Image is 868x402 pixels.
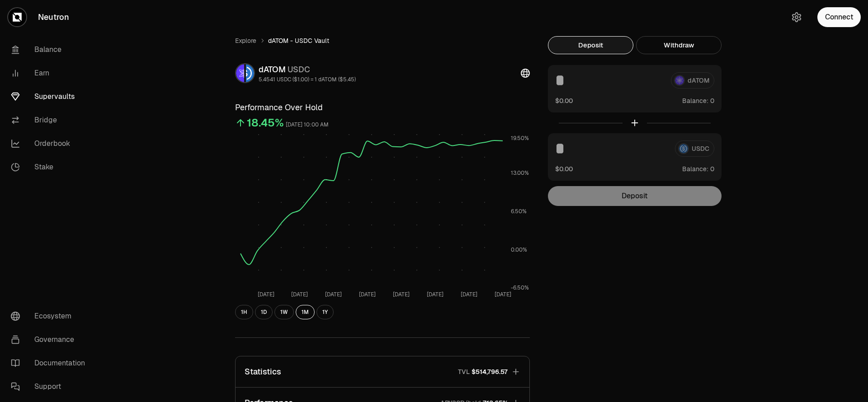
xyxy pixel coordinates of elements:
button: 1M [296,305,315,319]
span: $514,796.57 [472,367,508,376]
a: Supervaults [4,85,98,108]
p: TVL [458,367,470,376]
button: 1H [235,305,253,319]
img: USDC Logo [246,64,254,82]
div: 18.45% [247,116,284,130]
a: Governance [4,328,98,351]
a: Support [4,375,98,398]
a: Orderbook [4,132,98,155]
h3: Performance Over Hold [235,101,530,114]
span: USDC [288,64,310,75]
div: dATOM [259,63,356,76]
tspan: [DATE] [258,291,274,298]
tspan: [DATE] [291,291,308,298]
a: Stake [4,155,98,179]
span: dATOM - USDC Vault [268,36,329,45]
a: Explore [235,36,256,45]
div: [DATE] 10:00 AM [286,120,329,130]
div: 5.4541 USDC ($1.00) = 1 dATOM ($5.45) [259,76,356,83]
button: 1W [274,305,294,319]
p: Statistics [245,365,281,378]
tspan: 6.50% [511,208,527,215]
nav: breadcrumb [235,36,530,45]
a: Earn [4,61,98,85]
span: Balance: [682,96,708,105]
a: Bridge [4,108,98,132]
button: Connect [817,7,861,27]
a: Ecosystem [4,304,98,328]
tspan: 19.50% [511,135,529,142]
tspan: 13.00% [511,169,529,177]
tspan: [DATE] [495,291,511,298]
button: Deposit [548,36,633,54]
button: StatisticsTVL$514,796.57 [236,356,529,387]
img: dATOM Logo [236,64,244,82]
button: Withdraw [636,36,722,54]
button: $0.00 [555,164,573,173]
tspan: [DATE] [359,291,376,298]
tspan: -6.50% [511,284,529,291]
button: 1Y [316,305,334,319]
tspan: 0.00% [511,246,527,253]
button: 1D [255,305,273,319]
button: $0.00 [555,96,573,105]
tspan: [DATE] [325,291,342,298]
span: Balance: [682,164,708,173]
tspan: [DATE] [461,291,477,298]
a: Balance [4,38,98,61]
a: Documentation [4,351,98,375]
tspan: [DATE] [393,291,410,298]
tspan: [DATE] [427,291,443,298]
